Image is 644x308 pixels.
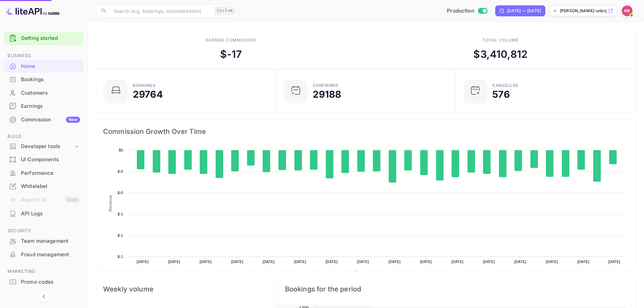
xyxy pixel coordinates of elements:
[4,100,84,112] a: Earnings
[4,167,84,179] a: Performance
[4,141,84,152] div: Developer tools
[4,60,84,72] a: Home
[21,237,80,245] div: Team management
[608,260,620,264] text: [DATE]
[5,5,59,16] img: LiteAPI logo
[133,90,163,99] div: 29764
[4,227,84,235] span: Security
[444,7,490,15] div: Switch to Sandbox mode
[21,63,80,70] div: Home
[4,113,84,126] a: CommissionNew
[118,212,123,216] text: $-1
[21,156,80,164] div: UI Components
[4,87,84,99] a: Customers
[546,260,558,264] text: [DATE]
[4,248,84,261] div: Fraud management
[4,276,84,288] a: Promo codes
[199,260,212,264] text: [DATE]
[4,60,84,73] div: Home
[285,284,629,294] span: Bookings for the period
[108,195,113,212] text: Revenue
[4,276,84,289] div: Promo codes
[21,183,80,190] div: Whitelabel
[473,47,528,62] div: $ 3,410,812
[21,89,80,97] div: Customers
[137,260,149,264] text: [DATE]
[118,191,123,195] text: $-0
[4,180,84,193] div: Whitelabel
[507,8,541,14] div: [DATE] — [DATE]
[38,290,50,303] button: Collapse navigation
[492,90,509,99] div: 576
[118,233,123,237] text: $-1
[220,47,242,62] div: $ -17
[483,260,495,264] text: [DATE]
[420,260,432,264] text: [DATE]
[560,8,607,14] p: [PERSON_NAME]-unbrg.[PERSON_NAME]...
[4,235,84,247] a: Team management
[515,260,527,264] text: [DATE]
[4,235,84,248] div: Team management
[4,133,84,140] span: Build
[133,84,156,88] div: Bookings
[206,37,256,43] div: Earned commission
[326,260,338,264] text: [DATE]
[388,260,401,264] text: [DATE]
[21,34,80,42] a: Getting started
[622,5,633,16] img: Kobus Roux
[4,52,84,60] span: Business
[21,143,73,150] div: Developer tools
[214,6,235,15] div: Ctrl+K
[168,260,180,264] text: [DATE]
[577,260,590,264] text: [DATE]
[4,153,84,166] a: UI Components
[4,100,84,113] div: Earnings
[4,153,84,166] div: UI Components
[4,31,84,45] div: Getting started
[313,84,339,88] div: Confirmed
[21,278,80,286] div: Promo codes
[118,255,123,259] text: $-1
[451,260,463,264] text: [DATE]
[4,180,84,192] a: Whitelabel
[361,270,378,275] text: Revenue
[231,260,243,264] text: [DATE]
[118,169,123,173] text: $-0
[66,117,80,123] div: New
[4,113,84,126] div: CommissionNew
[482,37,519,43] div: Total volume
[103,126,629,137] span: Commission Growth Over Time
[4,167,84,180] div: Performance
[4,73,84,86] a: Bookings
[492,84,519,88] div: CANCELLED
[21,102,80,110] div: Earnings
[4,207,84,220] a: API Logs
[21,76,80,84] div: Bookings
[110,4,212,18] input: Search (e.g. bookings, documentation)
[21,210,80,218] div: API Logs
[21,116,80,124] div: Commission
[263,260,275,264] text: [DATE]
[4,207,84,220] div: API Logs
[357,260,369,264] text: [DATE]
[21,251,80,259] div: Fraud management
[103,284,265,294] span: Weekly volume
[4,73,84,86] div: Bookings
[4,87,84,100] div: Customers
[294,260,306,264] text: [DATE]
[313,90,341,99] div: 29188
[21,169,80,177] div: Performance
[447,7,474,15] span: Production
[4,248,84,261] a: Fraud management
[4,268,84,275] span: Marketing
[119,148,123,152] text: $0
